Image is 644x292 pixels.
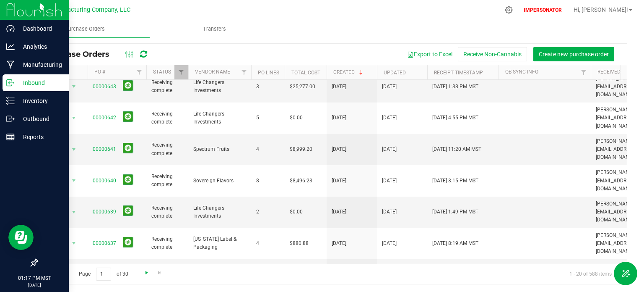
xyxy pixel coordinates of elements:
a: Vendor Name [195,69,230,75]
span: $25,277.00 [290,83,315,91]
p: 01:17 PM MST [4,274,65,282]
span: [DATE] 11:20 AM MST [432,145,481,153]
a: PO # [94,69,105,75]
a: 00000641 [93,146,116,152]
span: $8,496.23 [290,177,312,185]
span: Receiving complete [151,173,183,189]
a: Updated [384,70,406,76]
a: Go to the next page [140,268,153,279]
button: Export to Excel [402,47,458,61]
span: [DATE] [332,145,346,153]
a: Status [153,69,171,75]
span: [DATE] 8:19 AM MST [432,239,478,247]
button: Toggle Menu [614,262,637,285]
span: $880.88 [290,239,309,247]
span: 3 [256,83,280,91]
a: Receipt Timestamp [434,70,483,76]
p: Manufacturing [15,60,65,70]
a: Created [333,69,364,75]
a: Go to the last page [154,268,166,279]
span: Receiving complete [151,79,183,95]
span: [DATE] [382,208,397,216]
span: Transfers [192,25,237,33]
span: Life Changers Investments [193,110,246,126]
a: 00000642 [93,115,116,121]
span: $0.00 [290,114,303,122]
p: Inbound [15,78,65,88]
a: Filter [237,65,251,79]
inline-svg: Analytics [6,42,15,51]
span: Hi, [PERSON_NAME]! [574,6,628,13]
inline-svg: Reports [6,133,15,141]
span: [DATE] [332,208,346,216]
span: Page of 30 [72,268,135,281]
span: Receiving complete [151,141,183,157]
span: [DATE] [382,114,397,122]
span: [US_STATE] Label & Packaging [193,235,246,251]
a: 00000637 [93,240,116,246]
inline-svg: Manufacturing [6,61,15,69]
inline-svg: Inventory [6,97,15,105]
inline-svg: Outbound [6,115,15,123]
span: 4 [256,239,280,247]
span: Create new purchase order [539,51,609,58]
span: 1 - 20 of 588 items [563,268,618,280]
span: $0.00 [290,208,303,216]
p: Analytics [15,42,65,52]
span: [DATE] [382,145,397,153]
a: Transfers [150,20,279,38]
span: [DATE] [382,83,397,91]
span: 4 [256,145,280,153]
p: Reports [15,132,65,142]
a: Total Cost [291,70,320,76]
a: Filter [132,65,146,79]
a: Filter [174,65,188,79]
span: [DATE] [382,177,397,185]
a: 00000643 [93,84,116,89]
span: [DATE] [332,114,346,122]
span: [DATE] [332,177,346,185]
span: Life Changers Investments [193,79,246,95]
span: select [69,175,79,187]
span: 5 [256,114,280,122]
span: $8,999.20 [290,145,312,153]
span: BB Manufacturing Company, LLC [41,6,130,13]
span: Sovereign Flavors [193,177,246,185]
a: QB Sync Info [505,69,538,75]
div: Manage settings [504,6,514,14]
span: Spectrum Fruits [193,145,246,153]
inline-svg: Dashboard [6,24,15,33]
span: Life Changers Investments [193,204,246,220]
span: Receiving complete [151,204,183,220]
span: Purchase Orders [44,50,118,59]
span: [DATE] 1:38 PM MST [432,83,478,91]
span: [DATE] [332,83,346,91]
span: [DATE] [382,239,397,247]
p: Outbound [15,114,65,124]
span: select [69,81,79,92]
inline-svg: Inbound [6,79,15,87]
a: Purchase Orders [20,20,150,38]
a: 00000640 [93,178,116,184]
span: select [69,237,79,249]
span: [DATE] 1:49 PM MST [432,208,478,216]
p: [DATE] [4,282,65,288]
span: select [69,206,79,218]
iframe: Resource center [8,225,34,250]
span: select [69,144,79,155]
span: 2 [256,208,280,216]
span: [DATE] [332,239,346,247]
a: Filter [577,65,591,79]
span: Receiving complete [151,235,183,251]
span: Receiving complete [151,110,183,126]
span: Purchase Orders [54,25,116,33]
button: Create new purchase order [533,47,614,61]
input: 1 [96,268,111,281]
span: [DATE] 4:55 PM MST [432,114,478,122]
a: 00000639 [93,209,116,215]
p: Dashboard [15,24,65,34]
span: select [69,112,79,124]
span: 8 [256,177,280,185]
button: Receive Non-Cannabis [458,47,527,61]
a: Received By [597,69,628,75]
